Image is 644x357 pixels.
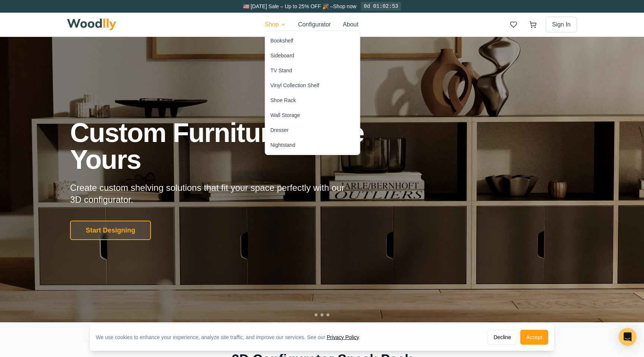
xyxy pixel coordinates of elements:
[271,126,289,134] div: Dresser
[271,37,293,44] div: Bookshelf
[271,141,296,149] div: Nightstand
[271,82,319,89] div: Vinyl Collection Shelf
[265,31,360,155] div: Shop
[271,67,292,74] div: TV Stand
[271,52,294,59] div: Sideboard
[271,111,300,119] div: Wall Storage
[271,97,296,104] div: Shoe Rack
